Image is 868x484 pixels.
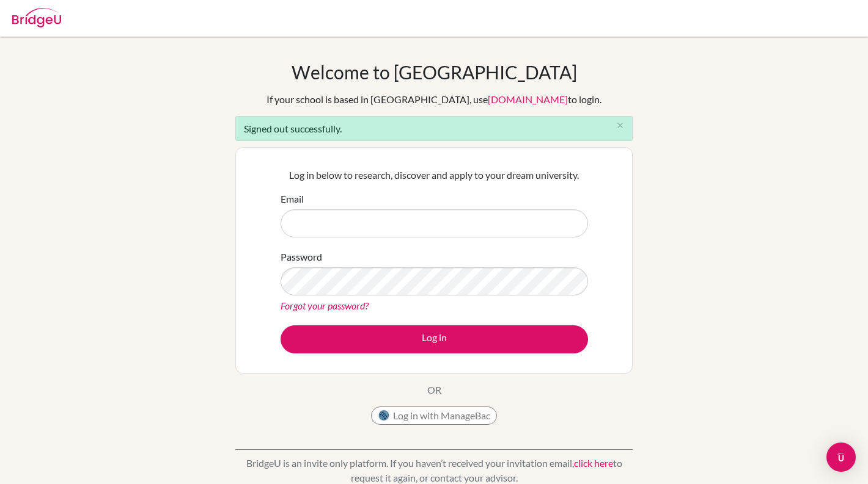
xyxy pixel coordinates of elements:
div: Open Intercom Messenger [826,442,856,472]
button: Log in with ManageBac [371,406,497,425]
div: If your school is based in [GEOGRAPHIC_DATA], use to login. [267,92,601,107]
h1: Welcome to [GEOGRAPHIC_DATA] [292,61,577,83]
label: Email [281,192,304,206]
label: Password [281,250,322,264]
a: click here [574,457,613,469]
a: Forgot your password? [281,300,369,311]
button: Close [608,117,632,135]
i: close [616,121,625,130]
img: Bridge-U [12,8,61,27]
div: Signed out successfully. [235,116,633,141]
p: OR [427,383,441,397]
p: Log in below to research, discover and apply to your dream university. [281,168,588,182]
button: Log in [281,325,588,353]
a: [DOMAIN_NAME] [488,93,568,105]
